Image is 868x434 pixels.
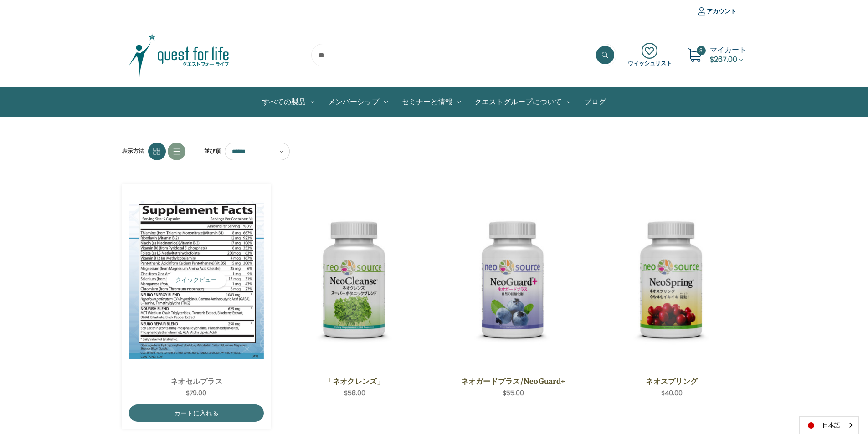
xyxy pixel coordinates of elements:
a: NeoCleanse,$58.00 [287,191,422,369]
a: クエストグループについて [467,87,577,117]
label: 並び順 [199,144,221,158]
span: $40.00 [661,388,683,398]
span: マイカート [710,45,746,55]
img: 「ネオクレンズ」 [287,213,422,348]
span: 3 [697,46,706,55]
div: Language [799,416,859,434]
a: ウィッシュリスト [628,43,672,67]
img: ネオガードプラス/NeoGuard+ [446,213,581,348]
img: ネオスプリング [604,213,740,348]
a: ネオスプリング [609,376,734,387]
a: 日本語 [800,417,858,434]
button: クイックビュー [166,272,226,288]
img: クエスト・グループ [122,32,236,78]
a: NeoGuard Plus,$55.00 [446,191,581,369]
span: $55.00 [503,388,524,398]
span: $79.00 [186,388,206,398]
a: NeoCell Plus,$79.00 [129,191,264,369]
a: ブログ [577,87,613,117]
a: NeoSpring,$40.00 [604,191,740,369]
a: ネオセルプラス [134,376,259,387]
span: $58.00 [344,388,365,398]
a: Cart with 3 items [710,45,746,65]
a: メンバーシップ [321,87,395,117]
a: ネオガードプラス/NeoGuard+ [451,376,576,387]
a: All Products [255,87,321,117]
aside: Language selected: 日本語 [799,416,859,434]
span: 表示方法 [122,147,144,155]
a: 「ネオクレンズ」 [292,376,417,387]
span: $267.00 [710,54,737,65]
a: カートに入れる [129,404,264,422]
a: セミナーと情報 [395,87,468,117]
